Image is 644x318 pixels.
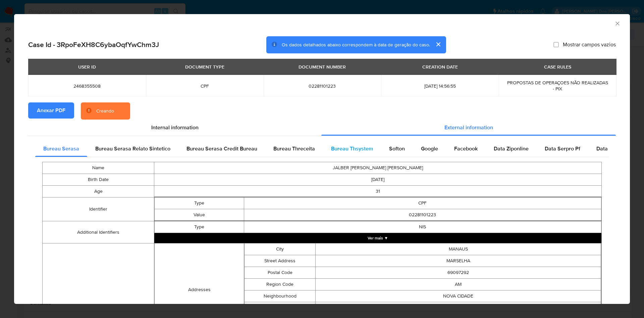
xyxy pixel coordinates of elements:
[155,221,244,233] td: Type
[389,145,405,152] span: Softon
[545,145,580,152] span: Data Serpro Pf
[28,40,159,49] h2: Case Id - 3RpoFeXH8C6ybaOqfYwChm3J
[74,61,100,73] div: USER ID
[430,36,446,52] button: cerrar
[418,61,462,73] div: CREATION DATE
[507,79,608,92] span: PROPOSTAS DE OPERAÇOES NÃO REALIZADAS - PIX
[454,145,478,152] span: Facebook
[154,233,601,243] button: Expand array
[316,290,601,302] td: NOVA CIDADE
[28,120,616,136] div: Detailed info
[282,41,430,48] span: Os dados detalhados abaixo correspondem à data de geração do caso.
[244,197,601,209] td: CPF
[294,61,350,73] div: DOCUMENT NUMBER
[244,279,316,290] td: Region Code
[36,83,138,89] span: 2468355508
[155,209,244,221] td: Value
[444,124,493,131] span: External information
[43,174,154,186] td: Birth Date
[244,243,316,255] td: City
[316,279,601,290] td: AM
[331,145,373,152] span: Bureau Thsystem
[28,102,74,119] button: Anexar PDF
[181,61,228,73] div: DOCUMENT TYPE
[43,197,154,221] td: Identifier
[273,145,315,152] span: Bureau Threceita
[151,124,199,131] span: Internal information
[37,103,65,118] span: Anexar PDF
[96,108,114,115] div: Creando
[95,145,170,152] span: Bureau Serasa Relato Sintetico
[154,186,602,197] td: 31
[540,61,575,73] div: CASE RULES
[244,221,601,233] td: NIS
[154,162,602,174] td: JALBER [PERSON_NAME] [PERSON_NAME]
[244,290,316,302] td: Neighbourhood
[14,14,630,304] div: closure-recommendation-modal
[614,20,620,26] button: Fechar a janela
[43,145,79,152] span: Bureau Serasa
[155,197,244,209] td: Type
[553,42,559,47] input: Mostrar campos vazios
[43,186,154,197] td: Age
[43,162,154,174] td: Name
[244,302,316,314] td: Number
[316,255,601,267] td: MARSELHA
[244,209,601,221] td: 02281101223
[596,145,632,152] span: Data Serpro Pj
[316,267,601,279] td: 69097292
[316,243,601,255] td: MANAUS
[35,141,609,157] div: Detailed external info
[494,145,529,152] span: Data Ziponline
[316,302,601,314] td: 43
[43,221,154,243] td: Additional Identifiers
[421,145,438,152] span: Google
[389,83,491,89] span: [DATE] 14:56:55
[563,41,616,48] span: Mostrar campos vazios
[154,83,256,89] span: CPF
[186,145,257,152] span: Bureau Serasa Credit Bureau
[244,267,316,279] td: Postal Code
[154,174,602,186] td: [DATE]
[272,83,373,89] span: 02281101223
[244,255,316,267] td: Street Address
